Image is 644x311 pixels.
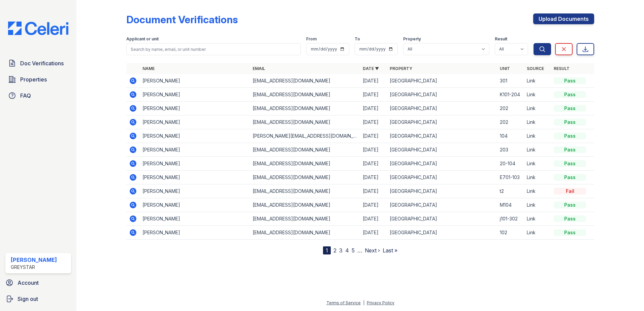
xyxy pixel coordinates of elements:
a: Date ▼ [363,66,379,71]
a: Terms of Service [326,300,361,305]
td: [DATE] [360,88,387,102]
div: Pass [554,133,586,139]
td: [DATE] [360,198,387,212]
td: [GEOGRAPHIC_DATA] [387,115,497,129]
td: [PERSON_NAME] [140,88,250,102]
td: 20-104 [497,157,524,171]
div: Pass [554,77,586,84]
td: [EMAIL_ADDRESS][DOMAIN_NAME] [250,143,360,157]
span: Account [18,279,39,287]
td: Link [524,74,551,88]
a: Property [390,66,412,71]
td: [GEOGRAPHIC_DATA] [387,184,497,198]
span: FAQ [20,92,31,100]
td: 202 [497,115,524,129]
a: Source [527,66,544,71]
td: [DATE] [360,74,387,88]
td: Link [524,115,551,129]
span: Sign out [18,295,38,303]
a: Privacy Policy [367,300,394,305]
label: Applicant or unit [126,36,159,42]
td: 102 [497,226,524,240]
td: [PERSON_NAME] [140,129,250,143]
label: Result [495,36,507,42]
a: 2 [333,247,336,254]
div: Pass [554,119,586,126]
td: [GEOGRAPHIC_DATA] [387,143,497,157]
a: Properties [5,73,71,86]
a: Name [142,66,155,71]
td: [PERSON_NAME][EMAIL_ADDRESS][DOMAIN_NAME] [250,129,360,143]
div: Pass [554,202,586,208]
a: Unit [500,66,510,71]
td: [EMAIL_ADDRESS][DOMAIN_NAME] [250,171,360,184]
td: Link [524,212,551,226]
td: [DATE] [360,171,387,184]
a: Next › [365,247,380,254]
a: Last » [383,247,397,254]
td: [EMAIL_ADDRESS][DOMAIN_NAME] [250,74,360,88]
div: Fail [554,188,586,195]
td: Link [524,143,551,157]
td: 202 [497,102,524,115]
td: j101-302 [497,212,524,226]
div: [PERSON_NAME] [11,256,57,264]
td: [PERSON_NAME] [140,157,250,171]
td: [DATE] [360,212,387,226]
td: [PERSON_NAME] [140,115,250,129]
span: … [357,246,362,254]
div: 1 [323,246,331,254]
div: Greystar [11,264,57,271]
td: 104 [497,129,524,143]
label: From [306,36,317,42]
td: [GEOGRAPHIC_DATA] [387,88,497,102]
td: Link [524,184,551,198]
button: Sign out [3,292,74,306]
td: [PERSON_NAME] [140,198,250,212]
td: Link [524,226,551,240]
td: [PERSON_NAME] [140,226,250,240]
label: To [355,36,360,42]
td: M104 [497,198,524,212]
td: [GEOGRAPHIC_DATA] [387,198,497,212]
td: Link [524,198,551,212]
td: [EMAIL_ADDRESS][DOMAIN_NAME] [250,184,360,198]
td: Link [524,157,551,171]
td: [GEOGRAPHIC_DATA] [387,74,497,88]
a: Upload Documents [533,13,594,24]
td: [GEOGRAPHIC_DATA] [387,102,497,115]
td: [DATE] [360,184,387,198]
a: Doc Verifications [5,57,71,70]
td: [PERSON_NAME] [140,212,250,226]
div: Pass [554,146,586,153]
a: Account [3,276,74,289]
td: [EMAIL_ADDRESS][DOMAIN_NAME] [250,226,360,240]
td: [GEOGRAPHIC_DATA] [387,129,497,143]
a: Email [253,66,265,71]
td: 203 [497,143,524,157]
td: Link [524,129,551,143]
td: [EMAIL_ADDRESS][DOMAIN_NAME] [250,115,360,129]
td: [PERSON_NAME] [140,171,250,184]
td: [EMAIL_ADDRESS][DOMAIN_NAME] [250,157,360,171]
div: Pass [554,229,586,236]
td: [DATE] [360,226,387,240]
img: CE_Logo_Blue-a8612792a0a2168367f1c8372b55b34899dd931a85d93a1a3d3e32e68fde9ad4.png [3,22,74,35]
td: K101-204 [497,88,524,102]
td: [EMAIL_ADDRESS][DOMAIN_NAME] [250,88,360,102]
a: 5 [352,247,355,254]
td: [EMAIL_ADDRESS][DOMAIN_NAME] [250,198,360,212]
td: [DATE] [360,102,387,115]
div: Document Verifications [126,13,238,26]
td: [EMAIL_ADDRESS][DOMAIN_NAME] [250,212,360,226]
td: t2 [497,184,524,198]
a: FAQ [5,89,71,102]
div: Pass [554,160,586,167]
td: [GEOGRAPHIC_DATA] [387,171,497,184]
td: Link [524,102,551,115]
td: [DATE] [360,129,387,143]
td: Link [524,171,551,184]
td: [PERSON_NAME] [140,102,250,115]
a: Result [554,66,570,71]
td: 301 [497,74,524,88]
